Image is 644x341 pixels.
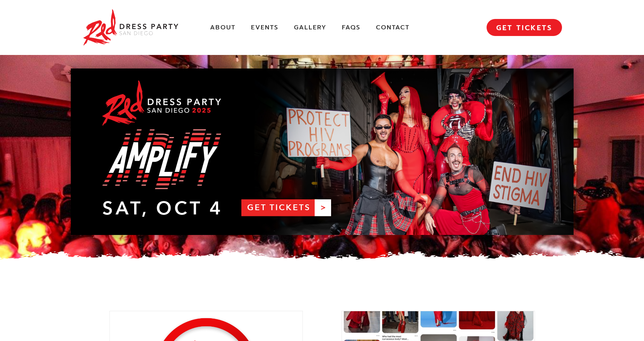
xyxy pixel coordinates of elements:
a: GET TICKETS [487,19,562,36]
a: Events [251,24,278,32]
a: About [210,24,236,32]
img: Red Dress Party San Diego [82,8,179,47]
a: Contact [376,24,410,32]
a: FAQs [342,24,360,32]
a: Gallery [294,24,326,32]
